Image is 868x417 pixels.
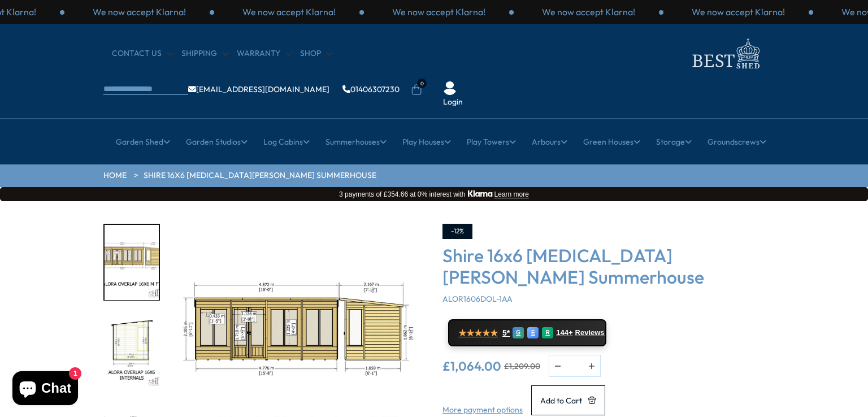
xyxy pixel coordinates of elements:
[103,170,127,181] a: HOME
[214,6,364,18] div: 1 / 3
[263,128,310,156] a: Log Cabins
[540,397,582,405] span: Add to Cart
[392,6,485,18] p: We now accept Klarna!
[542,327,553,338] div: R
[443,81,457,95] img: User Icon
[112,48,173,59] a: CONTACT US
[448,319,606,346] a: ★★★★★ 5* G E R 144+ Reviews
[411,84,422,95] a: 0
[575,328,605,337] span: Reviews
[300,48,332,59] a: Shop
[105,314,159,389] img: AloraOverlap16x6INTERNALS_200x200.jpg
[186,128,248,156] a: Garden Studios
[442,360,501,372] ins: £1,064.00
[527,327,539,338] div: E
[325,128,387,156] a: Summerhouses
[692,6,785,18] p: We now accept Klarna!
[237,48,292,59] a: Warranty
[532,128,567,156] a: Arbours
[685,35,765,72] img: logo
[583,128,640,156] a: Green Houses
[103,312,160,390] div: 5 / 8
[467,128,516,156] a: Play Towers
[242,6,336,18] p: We now accept Klarna!
[442,224,472,239] div: -12%
[64,6,214,18] div: 3 / 3
[103,224,160,301] div: 4 / 8
[442,405,523,416] a: More payment options
[542,6,635,18] p: We now accept Klarna!
[342,85,400,93] a: 01406307230
[188,85,329,93] a: [EMAIL_ADDRESS][DOMAIN_NAME]
[663,6,813,18] div: 1 / 3
[364,6,514,18] div: 2 / 3
[458,328,498,338] span: ★★★★★
[442,245,765,288] h3: Shire 16x6 [MEDICAL_DATA][PERSON_NAME] Summerhouse
[513,327,524,338] div: G
[181,48,228,59] a: Shipping
[514,6,663,18] div: 3 / 3
[105,225,159,300] img: AloraOverlap16x6MFT_200x200.jpg
[708,128,766,156] a: Groundscrews
[9,371,81,408] inbox-online-store-chat: Shopify online store chat
[144,170,376,181] a: Shire 16x6 [MEDICAL_DATA][PERSON_NAME] Summerhouse
[531,385,605,415] button: Add to Cart
[556,328,572,337] span: 144+
[93,6,186,18] p: We now accept Klarna!
[443,97,463,108] a: Login
[116,128,170,156] a: Garden Shed
[442,294,513,304] span: ALOR1606DOL-1AA
[417,79,427,88] span: 0
[504,362,540,370] del: £1,209.00
[656,128,692,156] a: Storage
[402,128,451,156] a: Play Houses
